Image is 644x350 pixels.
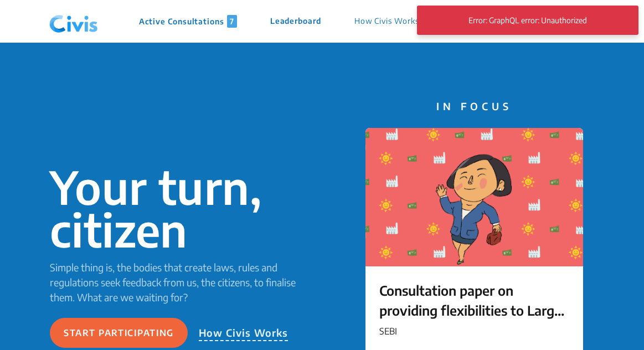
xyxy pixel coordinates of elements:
[379,280,569,320] p: Consultation paper on providing flexibilities to Large Value Funds for Accredited Investors (“LVF...
[270,15,321,28] p: Leaderboard
[45,5,102,38] img: navlogo.png
[50,260,322,305] p: Simple thing is, the bodies that create laws, rules and regulations seek feedback from us, the ci...
[365,99,583,114] p: IN FOCUS
[354,15,419,28] p: How Civis Works
[50,318,188,348] button: Start participating
[431,10,625,30] p: Error: GraphQL error: Unauthorized
[50,166,322,251] p: Your turn, citizen
[227,15,237,28] span: 7
[199,325,288,341] p: How Civis Works
[379,325,569,338] p: SEBI
[139,15,237,28] p: Active Consultations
